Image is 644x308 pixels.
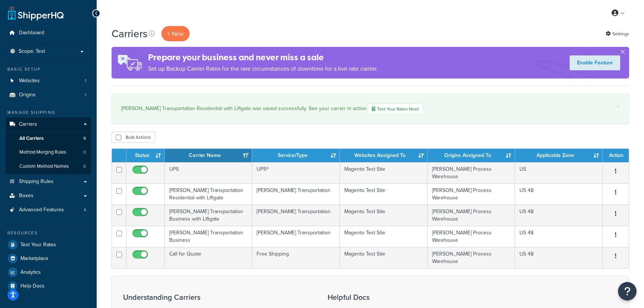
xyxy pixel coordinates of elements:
td: [PERSON_NAME] Transportation [252,205,339,226]
h4: Prepare your business and never miss a sale [148,51,378,64]
a: Carriers [6,118,91,131]
span: Scope: Test [19,48,45,55]
td: US [515,162,603,183]
th: Applicable Zone: activate to sort column ascending [515,149,603,162]
a: Method Merging Rules 0 [6,145,91,159]
a: × [616,103,619,109]
a: All Carriers 5 [6,132,91,145]
h3: Understanding Carriers [123,293,309,301]
td: [PERSON_NAME] Transportation Business [165,226,252,247]
li: Websites [6,74,91,88]
th: Origins Assigned To: activate to sort column ascending [428,149,515,162]
span: Custom Method Names [19,163,69,170]
h1: Carriers [112,26,148,41]
td: Magento Test Site [340,183,428,205]
span: Carriers [19,121,37,128]
p: Set up Backup Carrier Rates for the rare circumstances of downtime for a live rate carrier. [148,64,378,74]
button: Open Resource Center [618,282,637,301]
span: 0 [83,163,86,170]
td: Magento Test Site [340,247,428,268]
span: Websites [19,78,40,84]
a: Websites 1 [6,74,91,88]
td: [PERSON_NAME] Process Warehouse [428,247,515,268]
span: Help Docs [20,283,45,289]
a: Boxes [6,189,91,203]
li: All Carriers [6,132,91,145]
td: Magento Test Site [340,205,428,226]
td: Magento Test Site [340,226,428,247]
td: [PERSON_NAME] Process Warehouse [428,183,515,205]
td: [PERSON_NAME] Process Warehouse [428,226,515,247]
h3: Helpful Docs [328,293,425,301]
span: Analytics [20,269,41,276]
td: US 48 [515,226,603,247]
span: 5 [83,135,86,142]
th: Websites Assigned To: activate to sort column ascending [340,149,428,162]
a: Marketplace [6,252,91,265]
div: Manage Shipping [6,109,91,116]
li: Origins [6,88,91,102]
span: Boxes [19,193,33,199]
td: [PERSON_NAME] Process Warehouse [428,205,515,226]
span: 1 [85,78,86,84]
li: Method Merging Rules [6,145,91,159]
td: [PERSON_NAME] Transportation Business with Liftgate [165,205,252,226]
td: Call for Quote [165,247,252,268]
span: Marketplace [20,256,48,262]
a: Origins 1 [6,88,91,102]
th: Status: activate to sort column ascending [126,149,165,162]
button: + New [161,26,190,41]
a: Analytics [6,266,91,279]
th: Action [603,149,629,162]
span: Test Your Rates [20,242,56,248]
td: Magento Test Site [340,162,428,183]
a: Dashboard [6,26,91,40]
td: [PERSON_NAME] Transportation Residential with Liftgate [165,183,252,205]
a: Settings [606,29,629,39]
td: UPS [165,162,252,183]
li: Carriers [6,118,91,174]
td: UPS® [252,162,339,183]
th: Carrier Name: activate to sort column ascending [165,149,252,162]
td: US 48 [515,205,603,226]
td: US 48 [515,183,603,205]
td: Free Shipping [252,247,339,268]
div: [PERSON_NAME] Transportation Residential with Liftgate was saved successfully. See your carrier i... [121,103,619,115]
button: Bulk Actions [112,132,155,143]
td: [PERSON_NAME] Transportation [252,183,339,205]
span: Advanced Features [19,207,64,213]
a: Help Docs [6,279,91,293]
a: Test Your Rates [6,238,91,251]
span: 0 [83,149,86,155]
img: ad-rules-rateshop-fe6ec290ccb7230408bd80ed9643f0289d75e0ffd9eb532fc0e269fcd187b520.png [112,47,148,78]
a: ShipperHQ Home [8,6,64,20]
span: Dashboard [19,30,44,36]
td: US 48 [515,247,603,268]
div: Basic Setup [6,66,91,73]
a: Custom Method Names 0 [6,160,91,173]
th: Service/Type: activate to sort column ascending [252,149,339,162]
a: Shipping Rules [6,175,91,189]
span: All Carriers [19,135,44,142]
span: Method Merging Rules [19,149,66,155]
td: [PERSON_NAME] Transportation [252,226,339,247]
a: Advanced Features 4 [6,203,91,217]
span: Origins [19,92,36,98]
span: Shipping Rules [19,179,54,185]
li: Advanced Features [6,203,91,217]
td: [PERSON_NAME] Process Warehouse [428,162,515,183]
li: Custom Method Names [6,160,91,173]
span: 4 [84,207,86,213]
div: Resources [6,230,91,236]
a: Enable Feature [570,55,620,70]
span: 1 [85,92,86,98]
a: Test Your Rates Now! [368,103,423,115]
